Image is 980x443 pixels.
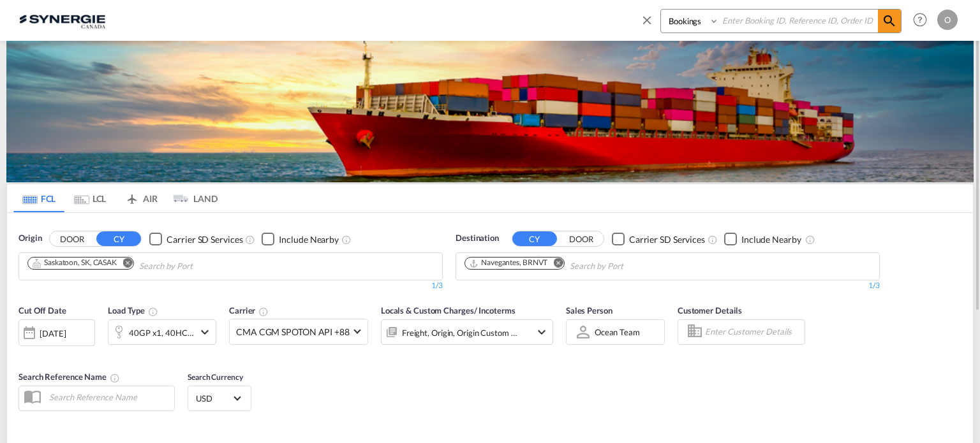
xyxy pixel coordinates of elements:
[19,305,66,316] span: Cut Off Date
[456,232,499,245] span: Destination
[469,258,550,268] div: Press delete to remove this chip.
[805,235,815,245] md-icon: Unchecked: Ignores neighbouring ports when fetching rates.Checked : Includes neighbouring ports w...
[559,232,604,247] button: DOOR
[167,233,242,246] div: Carrier SD Services
[262,232,339,245] md-checkbox: Checkbox No Ink
[40,328,66,339] div: [DATE]
[937,10,958,30] div: O
[402,324,518,342] div: Freight Origin Origin Custom Destination Destination Custom Factory Stuffing
[19,232,41,245] span: Origin
[708,235,718,245] md-icon: Unchecked: Search for CY (Container Yard) services for all selected carriers.Checked : Search for...
[43,388,174,407] input: Search Reference Name
[195,389,244,407] md-select: Select Currency: $ USDUnited States Dollar
[13,184,64,212] md-tab-item: FCL
[612,232,705,245] md-checkbox: Checkbox No Ink
[26,253,265,277] md-chips-wrap: Chips container. Use arrow keys to select chips.
[129,324,194,342] div: 40GP x1 40HC x1
[595,327,640,337] div: Ocean team
[148,307,158,317] md-icon: icon-information-outline
[188,372,243,382] span: Search Currency
[741,233,801,246] div: Include Nearby
[32,258,117,268] div: Saskatoon, SK, CASAK
[474,305,516,316] span: / Incoterms
[593,323,641,341] md-select: Sales Person: Ocean team
[909,9,937,32] div: Help
[629,233,705,246] div: Carrier SD Services
[381,319,553,345] div: Freight Origin Origin Custom Destination Destination Custom Factory Stuffingicon-chevron-down
[32,258,119,268] div: Press delete to remove this chip.
[19,280,443,291] div: 1/3
[96,231,141,246] button: CY
[570,256,691,277] input: Chips input.
[545,258,564,270] button: Remove
[705,323,801,342] input: Enter Customer Details
[882,13,897,29] md-icon: icon-magnify
[512,231,557,246] button: CY
[64,184,115,212] md-tab-item: LCL
[167,184,218,212] md-tab-item: LAND
[640,13,654,27] md-icon: icon-close
[6,41,974,182] img: LCL+%26+FCL+BACKGROUND.png
[13,184,218,212] md-pagination-wrapper: Use the left and right arrow keys to navigate between tabs
[115,184,167,212] md-tab-item: AIR
[197,324,212,340] md-icon: icon-chevron-down
[719,10,878,32] input: Enter Booking ID, Reference ID, Order ID
[341,235,352,245] md-icon: Unchecked: Ignores neighbouring ports when fetching rates.Checked : Includes neighbouring ports w...
[149,232,242,245] md-checkbox: Checkbox No Ink
[381,305,516,316] span: Locals & Custom Charges
[19,319,95,346] div: [DATE]
[534,324,549,340] md-icon: icon-chevron-down
[110,373,120,383] md-icon: Your search will be saved by the below given name
[279,233,339,246] div: Include Nearby
[463,253,696,277] md-chips-wrap: Chips container. Use arrow keys to select chips.
[19,372,120,382] span: Search Reference Name
[878,10,901,33] span: icon-magnify
[124,191,140,201] md-icon: icon-airplane
[236,326,350,338] span: CMA CGM SPOTON API +88
[114,258,133,270] button: Remove
[258,307,269,317] md-icon: The selected Trucker/Carrierwill be displayed in the rate results If the rates are from another f...
[456,280,880,291] div: 1/3
[909,9,931,31] span: Help
[229,305,269,316] span: Carrier
[566,305,612,316] span: Sales Person
[108,305,158,316] span: Load Type
[640,9,660,40] span: icon-close
[108,319,216,345] div: 40GP x1 40HC x1icon-chevron-down
[469,258,547,268] div: Navegantes, BRNVT
[196,393,232,404] span: USD
[724,232,801,245] md-checkbox: Checkbox No Ink
[678,305,742,316] span: Customer Details
[19,6,105,34] img: 1f56c880d42311ef80fc7dca854c8e59.png
[19,344,28,361] md-datepicker: Select
[50,232,94,247] button: DOOR
[139,256,260,277] input: Chips input.
[245,235,255,245] md-icon: Unchecked: Search for CY (Container Yard) services for all selected carriers.Checked : Search for...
